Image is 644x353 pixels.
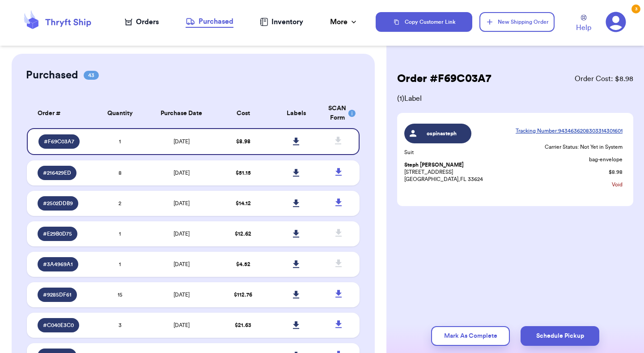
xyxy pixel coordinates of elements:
span: $ 51.15 [236,170,251,176]
th: Quantity [93,99,147,128]
a: 3 [606,12,626,32]
span: ( 1 ) Label [397,93,633,104]
span: 1 [119,262,121,267]
button: Void [612,181,623,188]
a: Purchased [186,16,233,28]
span: [DATE] [174,170,190,176]
span: # E29B0D75 [43,230,72,237]
span: 1 [119,231,121,237]
span: [DATE] [174,139,190,144]
h2: Purchased [26,68,78,82]
span: 2 [119,201,121,206]
span: Help [576,22,591,33]
span: # 3A4969A1 [43,261,73,268]
span: # 2502DDB9 [43,200,73,207]
div: SCAN Form [328,104,349,123]
a: Help [576,15,591,33]
div: 3 [631,4,640,13]
p: Suit [404,149,414,156]
button: New Shipping Order [479,12,555,32]
p: $ 8.98 [609,168,623,176]
span: $ 14.12 [236,201,251,206]
th: Order # [27,99,93,128]
span: $ 4.52 [236,262,250,267]
span: # 9285DF61 [43,291,72,298]
span: $ 12.62 [235,231,251,237]
span: [DATE] [174,231,190,237]
span: [DATE] [174,201,190,206]
span: 15 [118,292,123,297]
span: # 216429ED [43,169,71,176]
span: Steph [PERSON_NAME] [404,162,464,168]
a: Orders [125,17,159,27]
span: [DATE] [174,323,190,328]
a: Tracking Number:9434636208303314301601 [516,124,623,138]
span: Order Cost: $ 8.98 [575,73,633,84]
button: Schedule Pickup [521,326,599,346]
span: $ 112.76 [234,292,252,297]
span: [DATE] [174,292,190,297]
span: 8 [119,170,122,176]
div: More [330,17,358,27]
span: [DATE] [174,262,190,267]
h2: Order # F69C03A7 [397,72,491,86]
p: bag-envelope [589,156,623,163]
th: Purchase Date [147,99,216,128]
th: Cost [216,99,270,128]
div: Purchased [186,16,233,27]
span: 43 [84,71,99,80]
p: [STREET_ADDRESS] [GEOGRAPHIC_DATA] , FL 33624 [404,161,483,183]
span: # F69C03A7 [44,138,74,145]
a: Inventory [260,17,303,27]
th: Labels [270,99,323,128]
span: # C040E3C0 [43,322,74,329]
span: 1 [119,139,121,144]
span: $ 8.98 [236,139,250,144]
span: $ 21.63 [235,323,251,328]
span: ospinasteph [421,130,463,137]
button: Copy Customer Link [376,12,472,32]
p: Carrier Status: Not Yet in System [545,143,623,151]
span: 3 [119,323,122,328]
button: Mark As Complete [431,326,510,346]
